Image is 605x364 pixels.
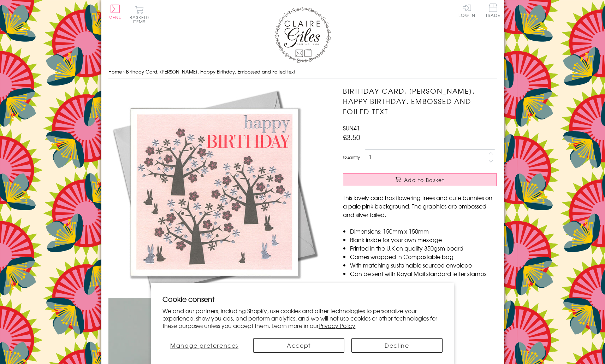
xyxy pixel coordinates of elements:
li: Printed in the U.K on quality 350gsm board [350,244,497,252]
span: Manage preferences [170,341,238,350]
li: Can be sent with Royal Mail standard letter stamps [350,269,497,278]
li: Blank inside for your own message [350,235,497,244]
button: Decline [351,338,443,353]
img: Claire Giles Greetings Cards [274,7,331,63]
a: Log In [458,4,475,17]
label: Quantity [343,154,360,160]
button: Accept [253,338,344,353]
button: Menu [108,5,122,19]
span: Birthday Card, [PERSON_NAME], Happy Birthday, Embossed and Foiled text [126,68,295,75]
li: With matching sustainable sourced envelope [350,261,497,269]
span: › [123,68,125,75]
button: Manage preferences [162,338,246,353]
span: Trade [486,4,500,17]
span: £3.50 [343,132,360,142]
p: We and our partners, including Shopify, use cookies and other technologies to personalize your ex... [162,307,443,329]
h1: Birthday Card, [PERSON_NAME], Happy Birthday, Embossed and Foiled text [343,86,497,116]
a: Home [108,68,122,75]
span: Add to Basket [404,176,444,183]
button: Basket0 items [130,6,149,24]
p: This lovely card has flowering trees and cute bunnies on a pale pink background. The graphics are... [343,193,497,219]
span: Menu [108,14,122,20]
a: Privacy Policy [319,321,355,330]
li: Dimensions: 150mm x 150mm [350,227,497,235]
img: Birthday Card, Bunnies, Happy Birthday, Embossed and Foiled text [108,86,320,298]
h2: Cookie consent [162,294,443,304]
span: SUN41 [343,124,360,132]
li: Comes wrapped in Compostable bag [350,252,497,261]
a: Trade [486,4,500,19]
span: 0 items [133,14,149,25]
button: Add to Basket [343,173,497,186]
nav: breadcrumbs [108,65,497,79]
